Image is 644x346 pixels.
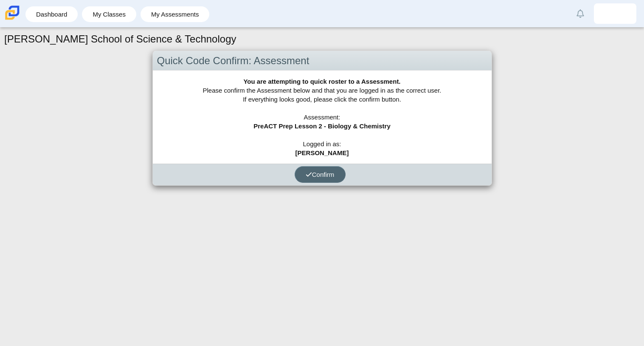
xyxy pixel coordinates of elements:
a: My Classes [86,6,132,22]
a: Dashboard [30,6,73,22]
b: PreACT Prep Lesson 2 - Biology & Chemistry [253,122,391,130]
a: Carmen School of Science & Technology [3,16,21,23]
span: Confirm [306,171,335,178]
img: briana.sotocorrea.yfSTue [608,7,622,20]
a: Alerts [571,4,590,23]
div: Please confirm the Assessment below and that you are logged in as the correct user. If everything... [153,71,492,164]
a: briana.sotocorrea.yfSTue [594,3,636,24]
b: [PERSON_NAME] [295,149,349,156]
div: Quick Code Confirm: Assessment [153,51,492,71]
b: You are attempting to quick roster to a Assessment. [243,78,400,85]
h1: [PERSON_NAME] School of Science & Technology [4,32,236,46]
img: Carmen School of Science & Technology [3,4,21,22]
button: Confirm [295,166,346,183]
a: My Assessments [145,6,205,22]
